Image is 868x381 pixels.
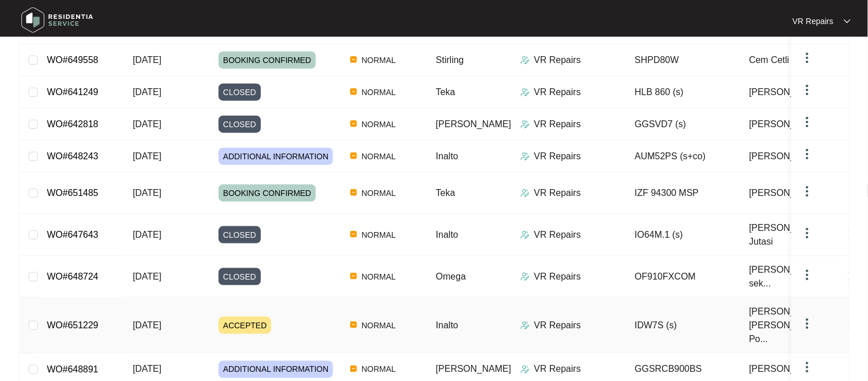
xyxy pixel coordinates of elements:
td: OF910FXCOM [626,256,740,298]
img: Assigner Icon [521,88,530,97]
td: GGSVD7 (s) [626,108,740,140]
img: dropdown arrow [800,268,814,282]
img: Assigner Icon [521,230,530,239]
img: Vercel Logo [350,231,357,238]
a: WO#648243 [47,151,98,161]
span: CLOSED [219,226,261,243]
span: NORMAL [357,319,401,332]
span: [DATE] [133,55,161,65]
span: [PERSON_NAME] [PERSON_NAME] Po... [750,305,840,346]
span: [DATE] [133,364,161,374]
span: Cem Cetli [750,53,790,67]
img: Vercel Logo [350,273,357,280]
span: CLOSED [219,116,261,133]
img: dropdown arrow [800,226,814,240]
img: dropdown arrow [800,360,814,374]
a: WO#642818 [47,119,98,129]
span: ADDITIONAL INFORMATION [219,148,333,165]
span: Inalto [436,230,458,239]
img: Vercel Logo [350,56,357,63]
img: dropdown arrow [800,184,814,198]
span: NORMAL [357,228,401,242]
span: [PERSON_NAME] [436,119,512,129]
td: IDW7S (s) [626,298,740,353]
img: dropdown arrow [800,317,814,331]
p: VR Repairs [792,15,834,27]
span: [DATE] [133,320,161,330]
img: dropdown arrow [800,115,814,129]
span: [PERSON_NAME] Jutasi [750,221,840,249]
span: NORMAL [357,363,401,376]
p: VR Repairs [534,270,581,284]
img: Vercel Logo [350,88,357,95]
span: [PERSON_NAME] [436,364,512,374]
span: [DATE] [133,230,161,239]
td: IO64M.1 (s) [626,214,740,256]
p: VR Repairs [534,117,581,131]
img: Vercel Logo [350,189,357,196]
img: dropdown arrow [800,147,814,161]
span: NORMAL [357,117,401,131]
span: Teka [436,87,455,97]
span: [DATE] [133,119,161,129]
img: residentia service logo [17,3,97,37]
span: [DATE] [133,151,161,161]
img: Vercel Logo [350,321,357,328]
span: NORMAL [357,85,401,99]
span: [PERSON_NAME] [750,150,825,163]
p: VR Repairs [534,53,581,67]
img: Assigner Icon [521,152,530,161]
img: Vercel Logo [350,152,357,159]
a: WO#648724 [47,272,98,281]
span: [PERSON_NAME] sek... [750,263,840,290]
p: VR Repairs [534,186,581,200]
span: [PERSON_NAME] [750,186,825,200]
span: [DATE] [133,272,161,281]
span: NORMAL [357,150,401,163]
span: CLOSED [219,84,261,101]
span: Omega [436,272,466,281]
a: WO#651229 [47,320,98,330]
span: BOOKING CONFIRMED [219,52,316,69]
img: Assigner Icon [521,272,530,281]
span: [PERSON_NAME] [750,117,825,131]
span: [PERSON_NAME] [750,85,825,99]
span: ADDITIONAL INFORMATION [219,361,333,378]
img: Vercel Logo [350,120,357,127]
span: Inalto [436,151,458,161]
p: VR Repairs [534,85,581,99]
p: VR Repairs [534,319,581,332]
img: Vercel Logo [350,366,357,372]
img: Assigner Icon [521,321,530,330]
p: VR Repairs [534,228,581,242]
p: VR Repairs [534,363,581,376]
td: HLB 860 (s) [626,76,740,108]
span: Stirling [436,55,464,65]
td: SHPD80W [626,44,740,76]
img: Assigner Icon [521,120,530,129]
td: AUM52PS (s+co) [626,140,740,172]
a: WO#648891 [47,364,98,374]
a: WO#649558 [47,55,98,65]
span: BOOKING CONFIRMED [219,184,316,202]
td: IZF 94300 MSP [626,172,740,214]
a: WO#641249 [47,87,98,97]
img: Assigner Icon [521,56,530,65]
span: NORMAL [357,53,401,67]
img: dropdown arrow [800,83,814,97]
span: [PERSON_NAME] [750,363,825,376]
span: [DATE] [133,87,161,97]
img: Assigner Icon [521,365,530,374]
span: Teka [436,188,455,198]
img: Assigner Icon [521,188,530,198]
a: WO#647643 [47,230,98,239]
span: CLOSED [219,268,261,285]
span: ACCEPTED [219,317,271,334]
span: Inalto [436,320,458,330]
a: WO#651485 [47,188,98,198]
span: [DATE] [133,188,161,198]
span: NORMAL [357,186,401,200]
span: NORMAL [357,270,401,284]
p: VR Repairs [534,150,581,163]
img: dropdown arrow [800,51,814,65]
